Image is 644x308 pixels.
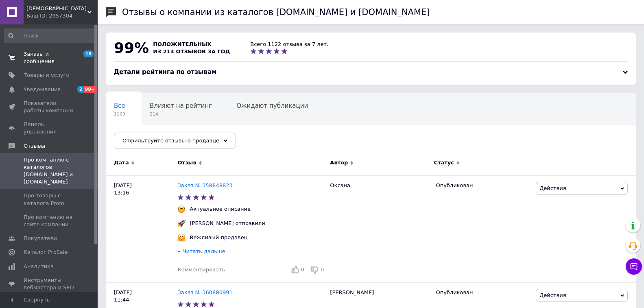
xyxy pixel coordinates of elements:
div: Читать дальше [177,248,326,257]
div: Оксана [326,175,432,282]
span: Уведомления [24,86,61,93]
span: Статус [434,159,454,166]
span: Действия [539,185,566,191]
div: Опубликован [436,182,530,189]
span: Детали рейтинга по отзывам [114,68,216,76]
span: Все [114,102,125,109]
span: Про компанию с каталогов [DOMAIN_NAME] и [DOMAIN_NAME] [24,156,75,186]
span: Харизма [26,5,87,12]
span: Отзывы [24,142,45,150]
img: :rocket: [177,219,186,227]
span: Показатели работы компании [24,100,75,114]
span: 18 [83,50,94,57]
span: Товары и услуги [24,72,70,79]
div: Комментировать [177,266,225,273]
span: Каталог ProSale [24,249,68,256]
input: Поиск [4,28,96,43]
button: Чат с покупателем [626,258,642,275]
span: Отфильтруйте отзывы о продавце [122,138,219,144]
img: :nerd_face: [177,205,186,213]
span: 2 [77,86,84,93]
span: Про товары с каталога Prom [24,192,75,207]
div: Опубликованы без комментария [106,125,218,155]
span: Дата [114,159,129,166]
div: [DATE] 13:16 [106,175,177,282]
span: 1169 [114,111,125,117]
span: Читать дальше [183,248,225,254]
span: 0 [301,266,304,273]
span: 99+ [84,86,97,93]
div: Актуальное описание [188,205,253,213]
span: положительных [153,41,211,47]
span: Про компанию на сайте компании [24,214,75,228]
span: Отзыв [177,159,196,166]
div: Ваш ID: 2957304 [26,12,98,20]
span: Действия [539,292,566,298]
a: Заказ № 360880991 [177,289,232,295]
span: Покупатели [24,235,57,242]
div: Вежливый продавец [188,234,249,241]
span: Ожидают публикации [236,102,308,109]
span: Инструменты вебмастера и SEO [24,277,75,291]
span: Влияют на рейтинг [150,102,212,109]
span: Аналитика [24,263,54,270]
a: Заказ № 358848823 [177,182,232,188]
span: Опубликованы без комме... [114,133,202,140]
div: Всего 1122 отзыва за 7 лет. [250,41,328,48]
span: 0 [321,266,324,273]
div: Детали рейтинга по отзывам [114,68,628,76]
span: Панель управления [24,121,75,135]
span: 99% [114,39,149,56]
div: [PERSON_NAME] отправили [188,220,267,227]
span: из 214 отзывов за год [153,48,230,55]
img: :hugging_face: [177,234,186,242]
h1: Отзывы о компании из каталогов [DOMAIN_NAME] и [DOMAIN_NAME] [122,7,430,17]
div: Опубликован [436,289,530,296]
span: 214 [150,111,212,117]
span: Заказы и сообщения [24,50,75,65]
span: Комментировать [177,266,225,273]
span: Автор [330,159,348,166]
